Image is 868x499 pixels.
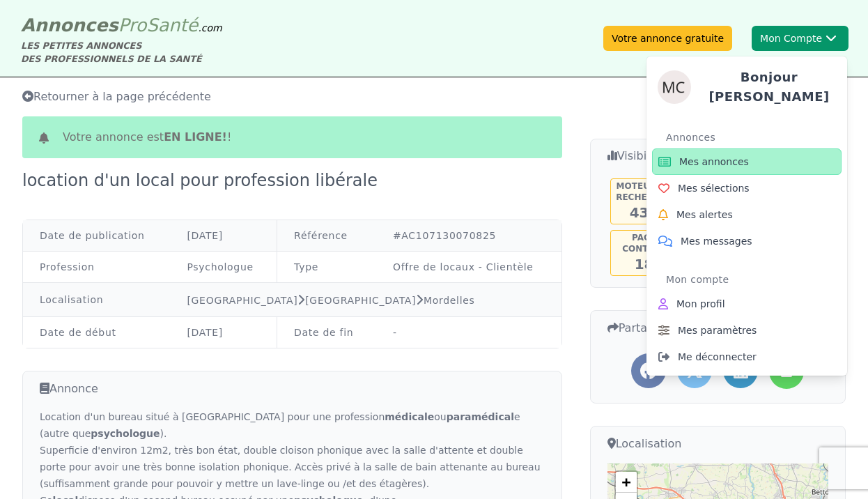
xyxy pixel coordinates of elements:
[187,295,297,306] a: [GEOGRAPHIC_DATA]
[170,317,277,348] td: [DATE]
[23,220,170,252] td: Date de publication
[616,472,637,493] a: Zoom in
[666,268,842,291] div: Mon compte
[678,350,757,364] span: Me déconnecter
[118,15,147,36] span: Pro
[376,317,561,348] td: -
[652,148,842,175] a: Mes annonces
[612,181,676,203] h5: Moteur de recherche
[305,295,416,306] a: [GEOGRAPHIC_DATA]
[607,319,828,337] h3: Partager cette annonce...
[603,26,732,51] a: Votre annonce gratuite
[187,261,253,272] a: Psychologue
[635,256,654,272] span: 18
[622,473,631,491] span: +
[676,297,725,311] span: Mon profil
[164,130,227,144] b: en ligne!
[702,68,836,107] h4: Bonjour [PERSON_NAME]
[21,15,222,36] a: AnnoncesProSanté.com
[678,181,750,195] span: Mes sélections
[23,317,170,348] td: Date de début
[447,411,514,422] strong: paramédical
[23,252,170,283] td: Profession
[91,428,160,439] strong: psychologue
[393,261,534,272] a: Offre de locaux - Clientèle
[385,411,434,422] strong: médicale
[21,39,222,66] div: LES PETITES ANNONCES DES PROFESSIONNELS DE LA SANTÉ
[40,380,545,397] h3: Annonce
[21,15,118,36] span: Annonces
[277,252,376,283] td: Type
[679,155,749,169] span: Mes annonces
[22,91,33,102] i: Retourner à la liste
[146,15,198,36] span: Santé
[376,220,561,252] td: #AC107130070825
[22,90,211,103] span: Retourner à la page précédente
[652,291,842,317] a: Mon profil
[658,70,691,104] img: Magali
[652,317,842,344] a: Mes paramètres
[666,126,842,148] div: Annonces
[277,220,376,252] td: Référence
[752,26,848,51] button: Mon CompteMagaliBonjour [PERSON_NAME]AnnoncesMes annoncesMes sélectionsMes alertesMes messagesMon...
[607,148,828,164] h3: Visibilité de l'annonce...
[23,283,170,317] td: Localisation
[652,228,842,254] a: Mes messages
[198,22,222,33] span: .com
[652,201,842,228] a: Mes alertes
[22,169,386,192] div: location d'un local pour profession libérale
[678,323,757,337] span: Mes paramètres
[631,353,666,388] a: Partager l'annonce sur Facebook
[607,435,828,452] h3: Localisation
[652,175,842,201] a: Mes sélections
[676,208,733,222] span: Mes alertes
[170,220,277,252] td: [DATE]
[652,344,842,370] a: Me déconnecter
[277,317,376,348] td: Date de fin
[681,234,752,248] span: Mes messages
[612,232,676,254] h5: Page contact
[630,204,659,221] span: 436
[63,129,231,146] span: Votre annonce est !
[424,295,475,306] a: Mordelles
